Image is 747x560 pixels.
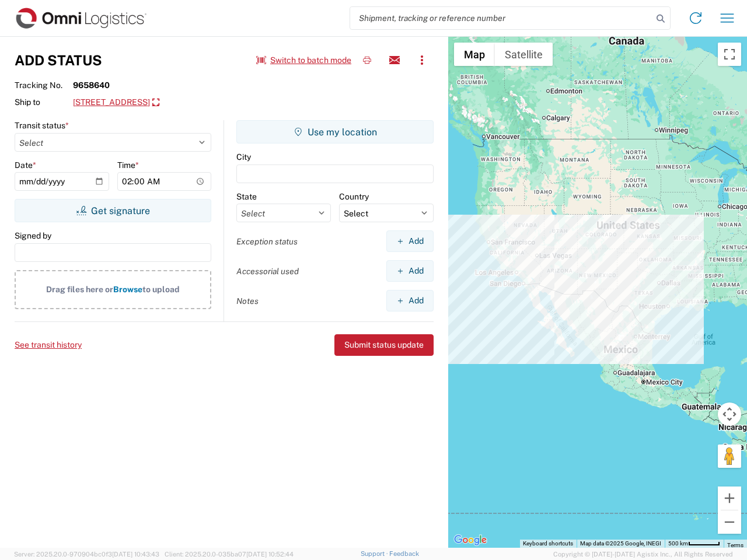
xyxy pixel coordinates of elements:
[236,191,257,202] label: State
[14,551,159,558] span: Server: 2025.20.0-970904bc0f3
[236,296,259,306] label: Notes
[15,335,82,355] button: See transit history
[15,230,51,241] label: Signed by
[236,152,251,162] label: City
[718,444,741,468] button: Drag Pegman onto the map to open Street View
[495,43,553,66] button: Show satellite imagery
[73,80,110,90] strong: 9658640
[718,487,741,510] button: Zoom in
[718,402,741,426] button: Map camera controls
[236,120,434,143] button: Use my location
[236,266,299,276] label: Accessorial used
[15,199,211,222] button: Get signature
[15,120,69,131] label: Transit status
[339,191,369,202] label: Country
[727,542,743,548] a: Terms
[386,230,434,252] button: Add
[665,540,724,548] button: Map Scale: 500 km per 51 pixels
[553,549,733,559] span: Copyright © [DATE]-[DATE] Agistix Inc., All Rights Reserved
[334,334,434,356] button: Submit status update
[386,290,434,311] button: Add
[246,551,294,558] span: [DATE] 10:52:44
[112,551,159,558] span: [DATE] 10:43:43
[523,540,573,548] button: Keyboard shortcuts
[15,80,73,90] span: Tracking No.
[256,51,351,70] button: Switch to batch mode
[350,7,652,29] input: Shipment, tracking or reference number
[113,285,142,294] span: Browse
[389,550,419,557] a: Feedback
[15,52,102,69] h3: Add Status
[451,533,490,548] a: Open this area in Google Maps (opens a new window)
[46,285,113,294] span: Drag files here or
[117,160,139,170] label: Time
[718,510,741,534] button: Zoom out
[454,43,495,66] button: Show street map
[361,550,390,557] a: Support
[15,160,36,170] label: Date
[451,533,490,548] img: Google
[236,236,298,247] label: Exception status
[15,97,73,107] span: Ship to
[73,93,159,113] a: [STREET_ADDRESS]
[668,540,688,547] span: 500 km
[142,285,180,294] span: to upload
[165,551,294,558] span: Client: 2025.20.0-035ba07
[386,260,434,282] button: Add
[718,43,741,66] button: Toggle fullscreen view
[580,540,661,547] span: Map data ©2025 Google, INEGI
